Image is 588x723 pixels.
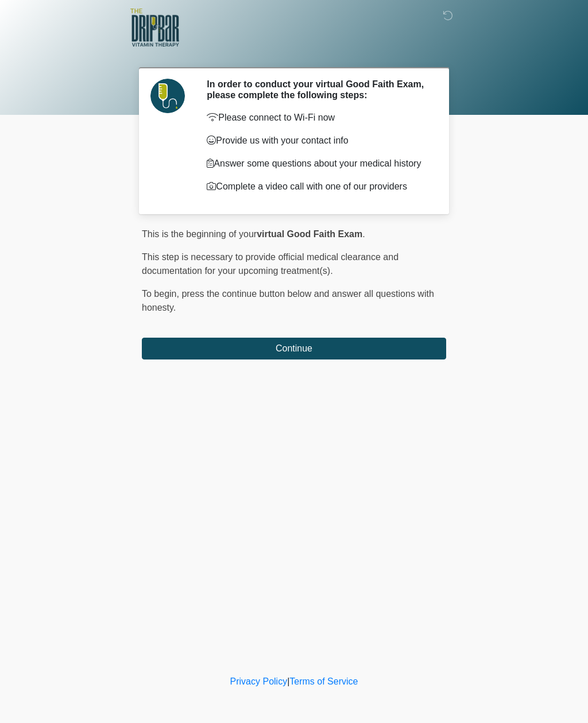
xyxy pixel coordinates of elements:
span: To begin, [142,289,181,299]
a: Terms of Service [289,676,358,686]
a: | [287,676,289,686]
p: Answer some questions about your medical history [207,157,429,171]
img: Agent Avatar [150,79,185,113]
img: The DRIPBaR - Alamo Ranch SATX Logo [130,9,179,47]
span: This is the beginning of your [142,229,257,239]
button: Continue [142,338,446,359]
a: Privacy Policy [230,676,288,686]
span: press the continue button below and answer all questions with honesty. [142,289,434,312]
span: . [362,229,365,239]
p: Please connect to Wi-Fi now [207,111,429,125]
h2: In order to conduct your virtual Good Faith Exam, please complete the following steps: [207,79,429,100]
p: Complete a video call with one of our providers [207,180,429,194]
span: This step is necessary to provide official medical clearance and documentation for your upcoming ... [142,252,399,276]
p: Provide us with your contact info [207,134,429,148]
strong: virtual Good Faith Exam [257,229,362,239]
